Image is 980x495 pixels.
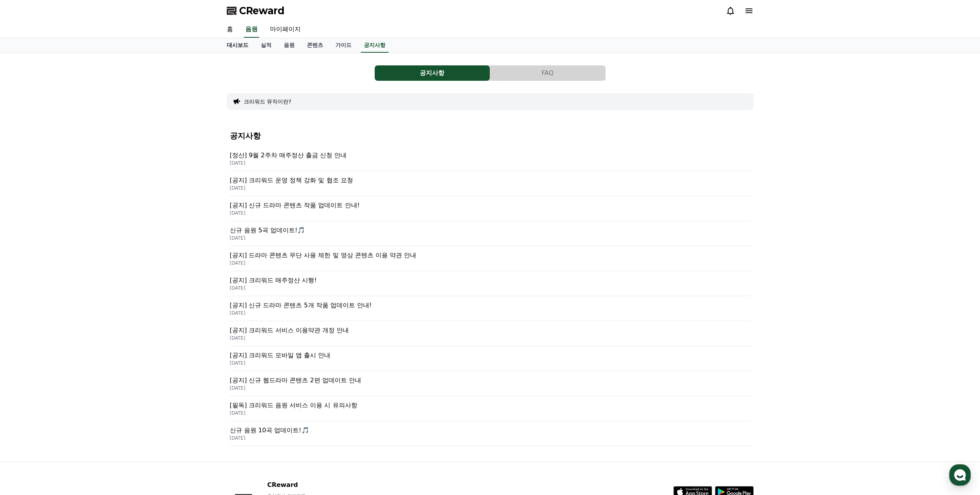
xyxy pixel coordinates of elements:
[51,244,99,263] a: 대화
[230,246,750,271] a: [공지] 드라마 콘텐츠 무단 사용 제한 및 영상 콘텐츠 이용 약관 안내 [DATE]
[255,38,278,53] a: 실적
[70,256,80,262] span: 대화
[301,38,329,53] a: 콘텐츠
[230,210,750,216] p: [DATE]
[230,310,750,316] p: [DATE]
[230,326,750,335] p: [공지] 크리워드 서비스 이용약관 개정 안내
[230,426,750,435] p: 신규 음원 10곡 업데이트!🎵
[230,410,750,416] p: [DATE]
[221,38,255,53] a: 대시보드
[264,22,307,38] a: 마이페이지
[230,371,750,396] a: [공지] 신규 웹드라마 콘텐츠 2편 업데이트 안내 [DATE]
[329,38,358,53] a: 가이드
[230,335,750,341] p: [DATE]
[230,296,750,321] a: [공지] 신규 드라마 콘텐츠 5개 작품 업데이트 안내! [DATE]
[230,346,750,371] a: [공지] 크리워드 모바일 앱 출시 안내 [DATE]
[230,396,750,421] a: [필독] 크리워드 음원 서비스 이용 시 유의사항 [DATE]
[490,65,606,81] a: FAQ
[227,5,285,17] a: CReward
[230,260,750,266] p: [DATE]
[230,385,750,391] p: [DATE]
[119,255,128,262] span: 설정
[230,226,750,235] p: 신규 음원 5곡 업데이트!🎵
[230,301,750,310] p: [공지] 신규 드라마 콘텐츠 5개 작품 업데이트 안내!
[230,421,750,446] a: 신규 음원 10곡 업데이트!🎵 [DATE]
[239,5,285,17] span: CReward
[267,480,361,490] p: CReward
[2,244,51,263] a: 홈
[230,360,750,366] p: [DATE]
[278,38,301,53] a: 음원
[361,38,389,53] a: 공지사항
[244,98,291,105] button: 크리워드 뮤직이란?
[99,244,148,263] a: 설정
[230,132,750,140] h4: 공지사항
[375,65,490,81] button: 공지사항
[230,201,750,210] p: [공지] 신규 드라마 콘텐츠 작품 업데이트 안내!
[230,185,750,191] p: [DATE]
[230,271,750,296] a: [공지] 크리워드 매주정산 시행! [DATE]
[230,285,750,291] p: [DATE]
[230,251,750,260] p: [공지] 드라마 콘텐츠 무단 사용 제한 및 영상 콘텐츠 이용 약관 안내
[230,196,750,221] a: [공지] 신규 드라마 콘텐츠 작품 업데이트 안내! [DATE]
[230,176,750,185] p: [공지] 크리워드 운영 정책 강화 및 협조 요청
[230,276,750,285] p: [공지] 크리워드 매주정산 시행!
[490,65,605,81] button: FAQ
[230,171,750,196] a: [공지] 크리워드 운영 정책 강화 및 협조 요청 [DATE]
[230,235,750,241] p: [DATE]
[230,221,750,246] a: 신규 음원 5곡 업데이트!🎵 [DATE]
[230,376,750,385] p: [공지] 신규 웹드라마 콘텐츠 2편 업데이트 안내
[230,160,750,166] p: [DATE]
[230,351,750,360] p: [공지] 크리워드 모바일 앱 출시 안내
[230,401,750,410] p: [필독] 크리워드 음원 서비스 이용 시 유의사항
[221,22,239,38] a: 홈
[230,321,750,346] a: [공지] 크리워드 서비스 이용약관 개정 안내 [DATE]
[230,435,750,441] p: [DATE]
[230,146,750,171] a: [정산] 9월 2주차 매주정산 출금 신청 안내 [DATE]
[244,22,259,38] a: 음원
[230,151,750,160] p: [정산] 9월 2주차 매주정산 출금 신청 안내
[24,255,29,262] span: 홈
